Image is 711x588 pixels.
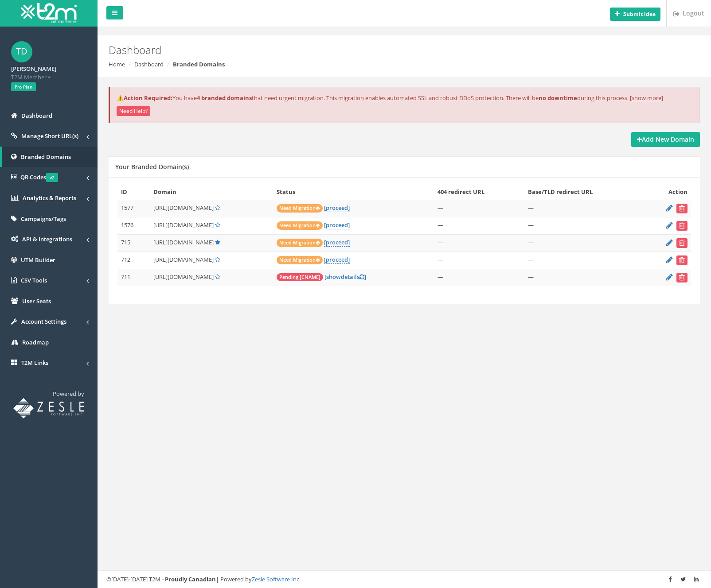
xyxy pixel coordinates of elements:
[326,273,341,281] span: show
[173,60,225,68] strong: Branded Domains
[215,204,220,212] a: Set Default
[215,221,220,229] a: Set Default
[117,269,150,286] td: 711
[117,106,150,116] button: Need Help?
[13,398,84,418] img: T2M URL Shortener powered by Zesle Software Inc.
[21,317,66,325] span: Account Settings
[11,82,36,91] span: Pro Plan
[524,217,644,234] td: —
[434,234,524,251] td: —
[215,273,220,281] a: Set Default
[21,215,66,223] span: Campaigns/Tags
[524,269,644,286] td: —
[21,256,55,264] span: UTM Builder
[117,234,150,251] td: 715
[632,94,661,102] a: show more
[109,60,125,68] a: Home
[434,184,524,200] th: 404 redirect URL
[117,200,150,217] td: 1577
[623,10,656,18] b: Submit idea
[117,184,150,200] th: ID
[21,132,78,140] span: Manage Short URL(s)
[434,251,524,269] td: —
[21,112,52,120] span: Dashboard
[434,200,524,217] td: —
[610,8,660,21] button: Submit idea
[53,390,84,398] span: Powered by
[21,3,77,23] img: T2M
[277,273,323,281] span: Pending [CNAME]
[20,173,58,181] span: QR Codes
[277,256,323,264] span: Need Migration
[22,338,49,346] span: Roadmap
[153,204,214,212] span: [URL][DOMAIN_NAME]
[109,44,599,56] h2: Dashboard
[117,217,150,234] td: 1576
[277,221,323,230] span: Need Migration
[324,255,350,264] a: [proceed]
[434,217,524,234] td: —
[165,575,216,583] strong: Proudly Canadian
[324,273,366,281] a: [showdetails]
[115,163,189,170] h5: Your Branded Domain(s)
[46,173,58,182] span: v2
[524,184,644,200] th: Base/TLD redirect URL
[644,184,691,200] th: Action
[21,276,47,284] span: CSV Tools
[11,65,56,73] strong: [PERSON_NAME]
[11,62,86,81] a: [PERSON_NAME] T2M Member
[134,60,164,68] a: Dashboard
[153,255,214,263] span: [URL][DOMAIN_NAME]
[524,234,644,251] td: —
[153,273,214,281] span: [URL][DOMAIN_NAME]
[153,238,214,246] span: [URL][DOMAIN_NAME]
[277,239,323,247] span: Need Migration
[324,238,350,247] a: [proceed]
[539,94,577,102] strong: no downtime
[21,153,71,161] span: Branded Domains
[524,200,644,217] td: —
[637,135,694,143] strong: Add New Domain
[324,204,350,212] a: [proceed]
[434,269,524,286] td: —
[22,235,72,243] span: API & Integrations
[11,41,32,62] span: TD
[273,184,434,200] th: Status
[117,94,172,102] strong: ⚠️Action Required:
[524,251,644,269] td: —
[252,575,301,583] a: Zesle Software Inc.
[631,132,700,147] a: Add New Domain
[215,238,220,246] a: Default
[117,251,150,269] td: 712
[150,184,273,200] th: Domain
[153,221,214,229] span: [URL][DOMAIN_NAME]
[11,73,86,81] span: T2M Member
[324,221,350,229] a: [proceed]
[106,575,702,584] div: ©[DATE]-[DATE] T2M – | Powered by
[197,94,252,102] strong: 4 branded domains
[117,94,693,102] p: You have that need urgent migration. This migration enables automated SSL and robust DDoS protect...
[215,255,220,263] a: Set Default
[23,194,76,202] span: Analytics & Reports
[21,359,48,367] span: T2M Links
[22,297,51,305] span: User Seats
[277,204,323,213] span: Need Migration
